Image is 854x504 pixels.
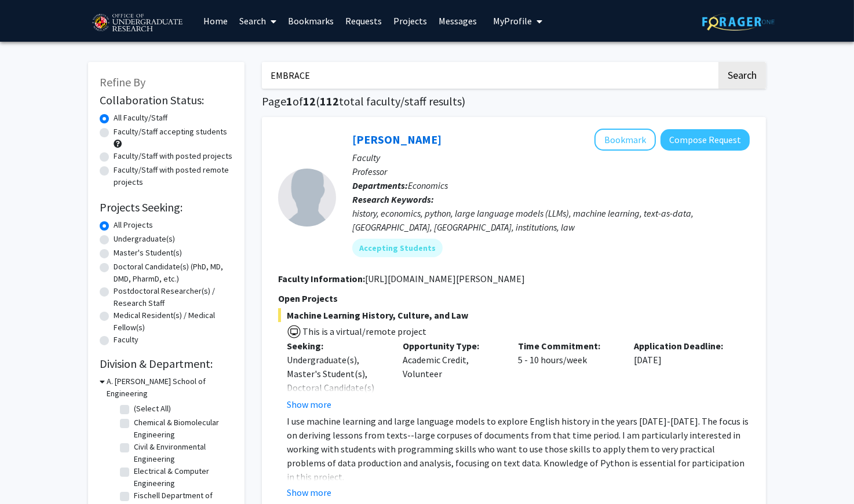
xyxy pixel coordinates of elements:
[365,273,525,284] fg-read-more: [URL][DOMAIN_NAME][PERSON_NAME]
[114,112,167,124] label: All Faculty/Staff
[262,94,766,108] h1: Page of ( total faculty/staff results)
[114,219,153,231] label: All Projects
[100,200,233,214] h2: Projects Seeking:
[134,441,230,465] label: Civil & Environmental Engineering
[114,150,232,162] label: Faculty/Staff with posted projects
[493,15,532,27] span: My Profile
[287,414,750,484] p: I use machine learning and large language models to explore English history in the years [DATE]-[...
[262,62,717,89] input: Search Keywords
[718,62,766,89] button: Search
[114,247,182,259] label: Master's Student(s)
[394,339,510,411] div: Academic Credit, Volunteer
[278,308,750,322] span: Machine Learning History, Culture, and Law
[233,1,282,41] a: Search
[278,273,365,284] b: Faculty Information:
[660,129,750,151] button: Compose Request to Peter Murrell
[88,9,186,38] img: University of Maryland Logo
[510,339,626,411] div: 5 - 10 hours/week
[352,180,408,191] b: Departments:
[352,132,441,147] a: [PERSON_NAME]
[107,375,233,400] h3: A. [PERSON_NAME] School of Engineering
[352,151,750,165] p: Faculty
[519,339,617,353] p: Time Commitment:
[352,206,750,234] div: history, economics, python, large language models (LLMs), machine learning, text-as-data, [GEOGRA...
[340,1,388,41] a: Requests
[352,165,750,178] p: Professor
[114,126,227,138] label: Faculty/Staff accepting students
[433,1,483,41] a: Messages
[287,353,385,422] div: Undergraduate(s), Master's Student(s), Doctoral Candidate(s) (PhD, MD, DMD, PharmD, etc.)
[114,334,138,346] label: Faculty
[114,164,233,188] label: Faculty/Staff with posted remote projects
[702,13,775,31] img: ForagerOne Logo
[134,465,230,490] label: Electrical & Computer Engineering
[352,193,434,205] b: Research Keywords:
[114,285,233,309] label: Postdoctoral Researcher(s) / Research Staff
[286,94,293,108] span: 1
[287,485,331,499] button: Show more
[287,339,385,353] p: Seeking:
[198,1,233,41] a: Home
[352,239,443,257] mat-chip: Accepting Students
[303,94,316,108] span: 12
[282,1,340,41] a: Bookmarks
[403,339,501,353] p: Opportunity Type:
[134,403,171,415] label: (Select All)
[134,417,230,441] label: Chemical & Biomolecular Engineering
[9,452,49,495] iframe: Chat
[320,94,339,108] span: 112
[114,309,233,334] label: Medical Resident(s) / Medical Fellow(s)
[625,339,741,411] div: [DATE]
[100,357,233,371] h2: Division & Department:
[114,261,233,285] label: Doctoral Candidate(s) (PhD, MD, DMD, PharmD, etc.)
[594,129,656,151] button: Add Peter Murrell to Bookmarks
[301,326,426,337] span: This is a virtual/remote project
[114,233,175,245] label: Undergraduate(s)
[408,180,448,191] span: Economics
[388,1,433,41] a: Projects
[287,397,331,411] button: Show more
[100,93,233,107] h2: Collaboration Status:
[100,75,145,89] span: Refine By
[278,291,750,305] p: Open Projects
[634,339,732,353] p: Application Deadline:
